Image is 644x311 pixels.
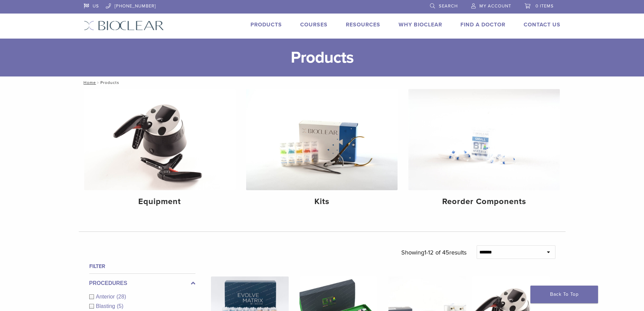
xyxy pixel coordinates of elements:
[96,303,117,309] span: Blasting
[79,76,566,89] nav: Products
[524,21,560,28] a: Contact Us
[251,21,282,28] a: Products
[460,21,505,28] a: Find A Doctor
[89,279,195,287] label: Procedures
[408,89,560,190] img: Reorder Components
[89,262,195,270] h4: Filter
[246,89,398,190] img: Kits
[84,89,236,212] a: Equipment
[408,89,560,212] a: Reorder Components
[414,196,554,208] h4: Reorder Components
[479,3,511,9] span: My Account
[401,245,467,260] p: Showing results
[84,89,236,190] img: Equipment
[84,21,164,30] img: Bioclear
[300,21,328,28] a: Courses
[90,196,230,208] h4: Equipment
[96,294,117,299] span: Anterior
[81,80,96,85] a: Home
[424,249,449,256] span: 1-12 of 45
[399,21,442,28] a: Why Bioclear
[117,294,126,299] span: (28)
[530,286,598,303] a: Back To Top
[117,303,123,309] span: (5)
[252,196,392,208] h4: Kits
[535,3,554,9] span: 0 items
[246,89,398,212] a: Kits
[439,3,458,9] span: Search
[96,81,100,84] span: /
[346,21,380,28] a: Resources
